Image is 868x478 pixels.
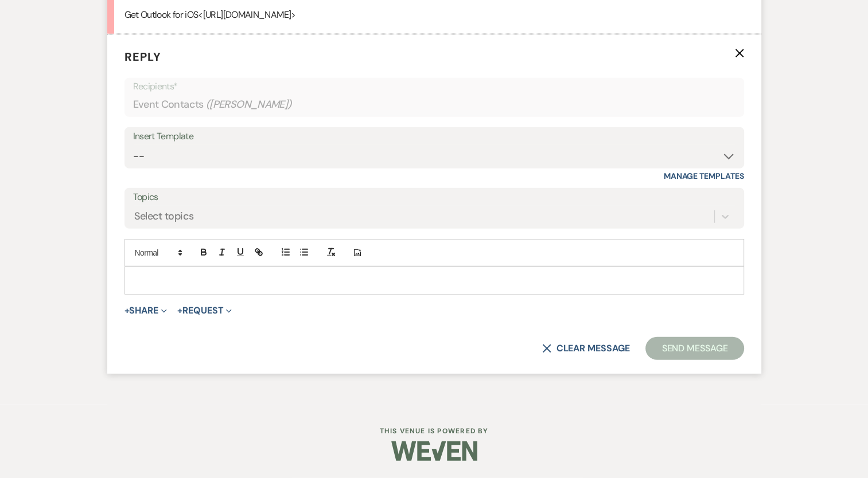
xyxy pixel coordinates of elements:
[177,306,232,315] button: Request
[134,209,194,225] div: Select topics
[124,306,130,315] span: +
[133,79,735,94] p: Recipients*
[391,431,477,471] img: Weven Logo
[133,189,735,206] label: Topics
[645,337,744,360] button: Send Message
[206,97,292,112] span: ( [PERSON_NAME] )
[177,306,182,315] span: +
[664,171,744,181] a: Manage Templates
[124,49,161,64] span: Reply
[133,128,735,145] div: Insert Template
[124,306,168,315] button: Share
[542,344,629,353] button: Clear message
[133,93,735,116] div: Event Contacts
